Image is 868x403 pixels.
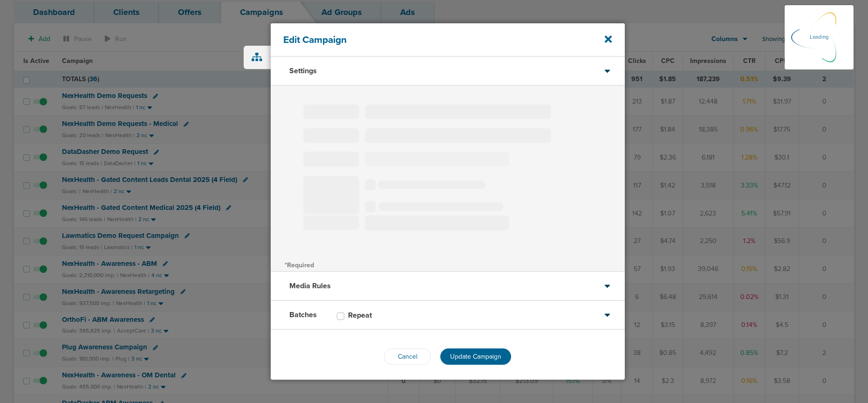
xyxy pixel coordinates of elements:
h3: Repeat [348,311,372,320]
h3: Batches [289,310,317,320]
p: Loading [810,32,828,43]
h3: Settings [289,66,317,76]
h3: Media Rules [289,281,331,291]
span: Update Campaign [450,353,501,361]
button: Cancel [384,348,431,365]
button: Update Campaign [440,348,511,365]
span: *Required [285,261,314,269]
h4: Edit Campaign [283,34,579,46]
